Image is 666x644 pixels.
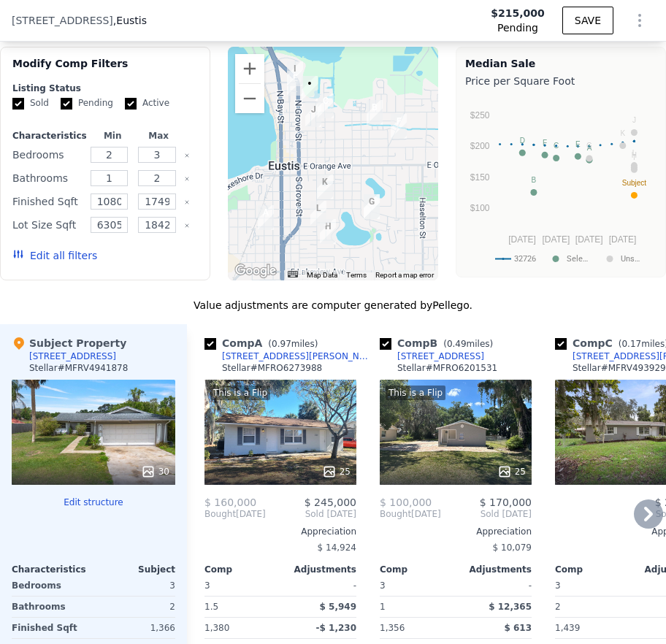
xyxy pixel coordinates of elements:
text: G [586,142,592,150]
span: $ 170,000 [480,497,532,508]
div: 25 [497,464,526,479]
button: SAVE [562,7,613,34]
div: Subject [93,564,175,575]
span: Bought [204,508,236,520]
div: Characteristics [12,564,93,575]
text: I [633,153,635,161]
button: Keyboard shortcuts [288,271,298,277]
span: Pending [497,20,538,35]
div: 623 S Center St [310,201,326,226]
div: 303 E Floral Ave [302,76,318,101]
span: Sold [DATE] [266,508,356,520]
button: Clear [184,199,190,205]
svg: A chart. [465,91,653,274]
div: 25 [322,464,351,479]
text: $250 [470,110,490,120]
a: [STREET_ADDRESS][PERSON_NAME] [204,350,374,362]
text: [DATE] [609,234,637,245]
span: 1,356 [380,623,405,633]
button: Edit all filters [12,248,97,263]
span: $ 100,000 [380,497,432,508]
div: 595 S Morningside Dr [364,194,380,219]
div: 1.5 [204,597,277,617]
button: Clear [184,223,190,229]
div: 130 E Pendleton Ave [287,61,303,86]
input: Active [125,98,137,110]
a: Terms [346,271,367,279]
span: 0.17 [621,339,641,349]
input: Pending [61,98,72,110]
div: Characteristics [12,130,87,142]
a: [STREET_ADDRESS] [380,350,484,362]
button: Clear [184,153,190,158]
div: Comp A [204,336,324,350]
label: Active [125,97,169,110]
text: $200 [470,141,490,151]
div: Finished Sqft [12,618,91,638]
div: 2 [96,597,175,617]
span: $ 12,365 [489,602,532,612]
span: [STREET_ADDRESS] [12,13,113,28]
img: Google [231,261,280,280]
div: [STREET_ADDRESS] [29,350,116,362]
text: A [587,144,592,152]
div: 3 [96,575,175,596]
div: Stellar # MFRV4941878 [29,362,128,374]
div: Bathrooms [12,597,91,617]
div: Appreciation [204,526,356,537]
text: D [520,137,525,145]
text: [DATE] [543,234,570,245]
div: 531 N Hawley St [318,93,334,118]
div: [DATE] [204,508,266,520]
div: Bedrooms [12,145,83,165]
span: $ 14,924 [318,543,356,553]
div: Comp B [380,336,499,350]
div: Finished Sqft [12,191,83,212]
div: Subject Property [12,336,126,350]
a: Report a map error [375,271,434,279]
text: K [620,129,625,137]
span: Bought [380,508,411,520]
span: ( miles) [262,339,324,349]
span: $ 160,000 [204,497,256,508]
div: Bathrooms [12,168,83,188]
text: E [575,140,581,148]
span: 0.97 [272,339,291,349]
div: Adjustments [456,564,532,575]
div: Lot Size Sqft [12,215,83,235]
div: Comp [204,564,280,575]
label: Sold [12,97,49,110]
div: Appreciation [380,526,532,537]
text: $150 [470,172,490,183]
div: Bedrooms [12,575,91,596]
span: -$ 1,230 [316,623,356,633]
div: [STREET_ADDRESS][PERSON_NAME] [222,350,374,362]
text: 32726 [514,254,536,264]
text: Uns… [621,254,640,264]
span: $ 613 [504,623,532,633]
span: , Eustis [113,13,147,28]
div: Listing Status [12,83,198,94]
div: 701 Titcomb St [258,205,274,230]
span: $215,000 [491,6,545,20]
div: Comp [380,564,456,575]
text: B [532,176,537,184]
span: 3 [204,580,210,591]
div: 30 [141,464,169,479]
span: $ 245,000 [305,497,356,508]
div: - [283,575,356,596]
div: Median Sale [465,56,657,71]
span: 1,439 [555,623,580,633]
div: 1,366 [96,618,175,638]
div: This is a Flip [210,386,270,400]
div: Stellar # MFRO6201531 [397,362,497,374]
span: ( miles) [437,339,499,349]
label: Pending [61,97,113,110]
div: Price per Square Foot [465,71,657,91]
button: Clear [184,176,190,182]
span: $ 10,079 [493,543,532,553]
a: Open this area in Google Maps (opens a new window) [231,261,280,280]
div: Stellar # MFRO6273988 [222,362,322,374]
div: 1016 E Hazzard Ave [367,100,383,125]
text: C [554,142,559,150]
